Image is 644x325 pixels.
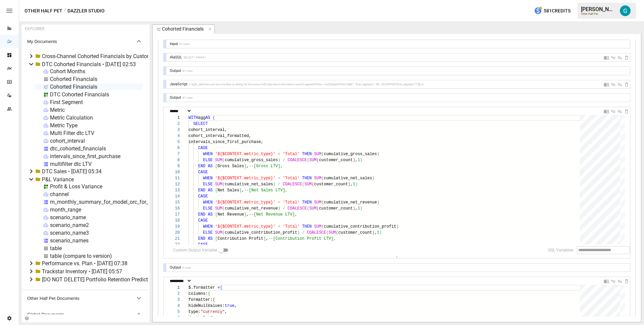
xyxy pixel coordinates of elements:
span: = [278,224,280,229]
div: First Segment [50,99,83,105]
div: 81 rows [179,42,190,46]
div: 20 [168,230,180,236]
span: ) [353,158,355,162]
span: ( [213,115,215,120]
span: SUM [309,206,317,211]
div: 17 [168,212,180,218]
div: table [50,245,62,251]
span: END [198,236,206,241]
span: --[Gross LTV], [249,164,283,169]
span: COALESCE [283,182,302,187]
span: 'Total' [283,200,300,205]
div: Trackstar Inventory • [DATE] 05:57 [42,268,122,275]
span: "currency" [201,310,225,314]
div: DTC Cohorted Financials • [DATE] 02:53 [42,61,136,67]
div: intervals_since_first_purchase [50,153,120,159]
span: CASE [198,146,208,150]
button: Other Half Pet Documents [22,290,148,306]
span: ( [222,206,225,211]
div: 4 [168,303,180,309]
span: COALESCE [287,206,307,211]
div: 19 [168,224,180,230]
div: table (compare to version) [50,253,112,259]
span: [ [215,236,217,241]
span: Gross Sales [217,164,244,169]
span: Custom Output Variable [173,247,217,253]
span: cumulative_net_revenue [324,200,377,205]
div: Delete Cell [624,108,629,114]
span: ( [317,206,319,211]
div: 9 [168,163,180,169]
span: $.formatter = [189,285,220,290]
div: Cohorted Financials [162,26,204,32]
div: 3 [168,127,180,133]
span: ) [353,206,355,211]
div: Documentation [604,108,609,114]
div: 1 [168,285,180,291]
span: THEN [302,224,312,229]
span: cumulative_net_sales [225,182,273,187]
div: Profit & Loss Variance [50,183,102,190]
div: Cohort Months [50,68,85,75]
span: AS [208,212,213,217]
span: / [278,182,280,187]
span: 'Total' [283,224,300,229]
span: 1 [358,206,360,211]
div: Output [168,68,182,73]
div: Cross-Channel Cohorted Financials by Customer • [DATE] 02:40 [42,53,191,59]
div: 5 [168,139,180,145]
span: / [283,158,285,162]
span: 1 [353,182,355,187]
span: ) [396,224,398,229]
span: AS [205,115,210,120]
span: SUM [215,230,222,235]
span: ) [372,176,374,181]
div: Metric [50,107,65,113]
span: true [225,304,234,308]
span: AS [208,164,213,169]
div: SQL Variables: [548,248,574,252]
span: cohort_interval, [189,128,227,132]
div: 8 [168,157,180,163]
div: 22 [168,242,180,248]
div: 4 [168,133,180,139]
span: = [278,176,280,181]
span: THEN [302,152,312,156]
span: SUM [314,200,322,205]
span: 'Total' [283,152,300,156]
div: SELECT * FROM ? [183,56,206,59]
span: { [220,285,222,290]
span: Other Half Pet Documents [27,296,135,301]
span: ( [321,176,324,181]
span: { [208,291,210,296]
div: dtc_cohorted_financials [50,145,106,152]
span: AS [208,236,213,241]
span: --[Net Sales LTV], [244,188,288,193]
div: 11 [168,175,180,181]
span: 2 [210,316,213,320]
div: EXPLORER [25,27,44,31]
div: 16 [168,205,180,212]
span: cumulative_net_sales [324,176,372,181]
div: Delete Cell [624,278,629,284]
div: 15 [168,199,180,205]
div: Input [168,42,179,46]
div: 13 [168,187,180,193]
div: scenario_names [50,237,89,244]
span: , [266,236,268,241]
span: --[Net Revenue LTV], [249,212,297,217]
div: P&L Variance [42,176,74,183]
span: SUM [314,152,322,156]
div: [DO NOT DELETE] Portfolio Retention Prediction Accuracy [42,276,178,283]
span: ) [297,230,300,235]
span: SUM [329,230,336,235]
span: END [198,212,206,217]
img: Gavin Acres [620,5,631,16]
span: ( [326,230,329,235]
div: 6 [168,315,180,321]
span: Global Documents [27,312,135,317]
span: cumulative_gross_sales [324,152,377,156]
span: = [278,152,280,156]
div: Cohorted Financials [50,84,97,90]
span: ( [312,182,314,187]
